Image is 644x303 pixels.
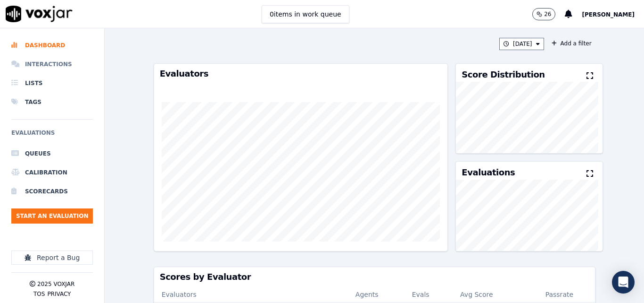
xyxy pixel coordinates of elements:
[11,251,93,265] button: Report a Bug
[11,55,93,74] a: Interactions
[11,208,93,224] button: Start an Evaluation
[582,11,635,18] span: [PERSON_NAME]
[348,287,405,302] th: Agents
[405,287,453,302] th: Evals
[11,163,93,182] a: Calibration
[612,271,635,294] div: Open Intercom Messenger
[11,127,93,144] h6: Evaluations
[6,6,73,22] img: voxjar logo
[544,10,551,18] p: 26
[160,273,589,281] h3: Scores by Evaluator
[462,168,515,177] h3: Evaluations
[532,8,555,20] button: 26
[462,70,545,79] h3: Score Distribution
[11,36,93,55] a: Dashboard
[11,182,93,201] a: Scorecards
[262,5,349,23] button: 0items in work queue
[160,69,442,78] h3: Evaluators
[524,287,595,302] th: Passrate
[37,280,74,288] p: 2025 Voxjar
[33,290,45,298] button: TOS
[154,287,348,302] th: Evaluators
[11,93,93,112] a: Tags
[499,38,544,50] button: [DATE]
[11,74,93,93] a: Lists
[453,287,524,302] th: Avg Score
[47,290,71,298] button: Privacy
[582,9,644,20] button: [PERSON_NAME]
[532,8,565,20] button: 26
[11,144,93,163] a: Queues
[548,38,595,49] button: Add a filter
